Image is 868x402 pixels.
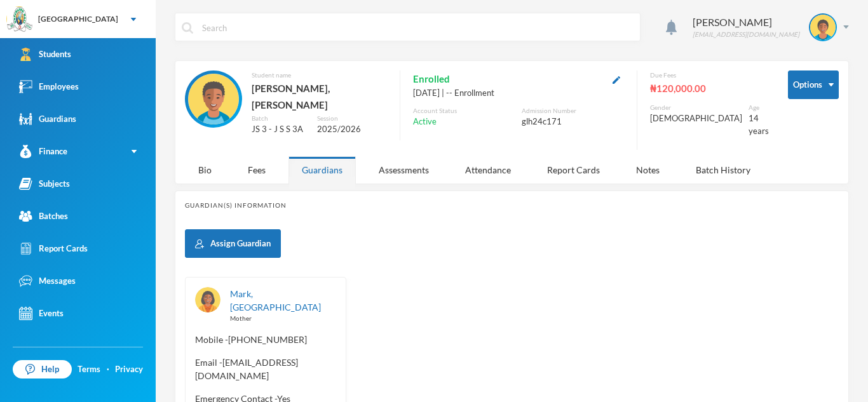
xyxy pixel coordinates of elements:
[252,114,308,123] div: Batch
[623,156,673,184] div: Notes
[19,274,76,288] div: Messages
[230,288,321,312] a: Mark, [GEOGRAPHIC_DATA]
[788,70,839,99] button: Options
[195,287,220,312] img: GUARDIAN
[413,116,437,128] span: Active
[413,87,624,100] div: [DATE] | -- Enrollment
[252,123,308,136] div: JS 3 - J S S 3A
[19,177,70,191] div: Subjects
[19,80,79,93] div: Employees
[19,210,68,223] div: Batches
[650,80,769,97] div: ₦120,000.00
[522,106,624,116] div: Admission Number
[810,15,836,40] img: STUDENT
[38,13,118,25] div: [GEOGRAPHIC_DATA]
[107,363,109,376] div: ·
[19,48,71,61] div: Students
[78,363,100,376] a: Terms
[522,116,624,128] div: glh24c171
[201,13,634,42] input: Search
[749,112,769,137] div: 14 years
[195,239,204,248] img: add user
[252,80,387,114] div: [PERSON_NAME], [PERSON_NAME]
[234,156,279,184] div: Fees
[252,70,387,80] div: Student name
[650,112,742,125] div: [DEMOGRAPHIC_DATA]
[749,103,769,112] div: Age
[682,156,764,184] div: Batch History
[185,156,225,184] div: Bio
[650,103,742,112] div: Gender
[185,229,281,258] button: Assign Guardian
[185,201,839,210] div: Guardian(s) Information
[413,106,515,116] div: Account Status
[19,112,76,126] div: Guardians
[195,356,336,382] span: Email - [EMAIL_ADDRESS][DOMAIN_NAME]
[609,72,624,86] button: Edit
[195,333,336,346] span: Mobile - [PHONE_NUMBER]
[182,22,193,34] img: search
[19,242,88,255] div: Report Cards
[19,307,64,320] div: Events
[365,156,442,184] div: Assessments
[19,145,67,158] div: Finance
[288,156,356,184] div: Guardians
[317,114,387,123] div: Session
[13,360,72,379] a: Help
[693,15,799,30] div: [PERSON_NAME]
[115,363,143,376] a: Privacy
[317,123,387,136] div: 2025/2026
[230,314,336,323] div: Mother
[413,70,450,87] span: Enrolled
[452,156,524,184] div: Attendance
[188,74,239,124] img: STUDENT
[693,30,799,39] div: [EMAIL_ADDRESS][DOMAIN_NAME]
[534,156,613,184] div: Report Cards
[650,70,769,80] div: Due Fees
[7,7,32,32] img: logo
